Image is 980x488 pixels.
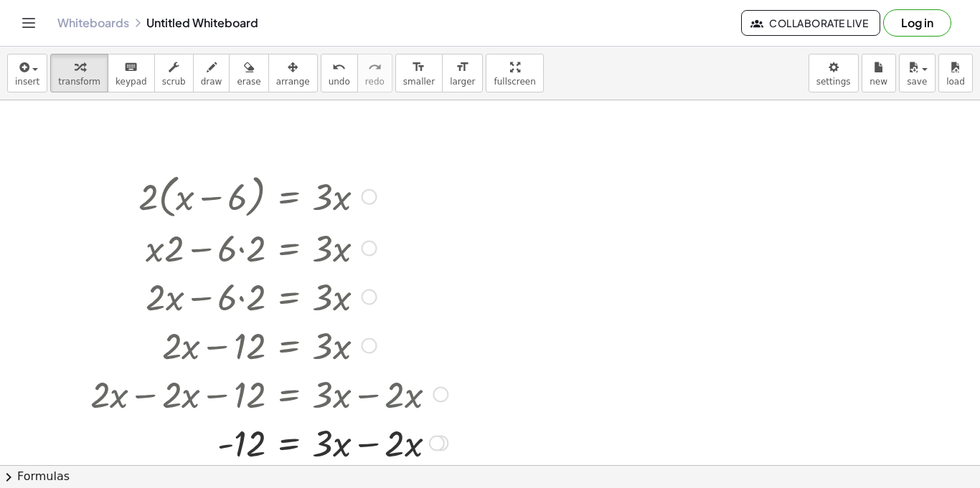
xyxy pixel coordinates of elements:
span: save [907,77,927,87]
button: erase [229,54,268,92]
a: Whiteboards [57,16,129,30]
span: fullscreen [494,77,535,87]
button: undoundo [321,54,358,92]
button: new [862,54,896,92]
span: redo [365,77,385,87]
span: transform [58,77,100,87]
button: keyboardkeypad [108,54,155,92]
button: save [899,54,936,92]
span: arrange [276,77,310,87]
span: larger [450,77,475,87]
span: undo [329,77,350,87]
span: erase [237,77,260,87]
span: Collaborate Live [753,16,868,29]
button: transform [50,54,108,92]
button: fullscreen [486,54,543,92]
button: arrange [268,54,318,92]
button: redoredo [357,54,392,92]
span: insert [15,77,39,87]
span: load [946,77,965,87]
button: load [938,54,973,92]
button: settings [809,54,859,92]
i: format_size [456,59,469,76]
button: insert [7,54,47,92]
span: settings [816,77,851,87]
button: format_sizelarger [442,54,483,92]
span: scrub [162,77,186,87]
span: new [870,77,887,87]
button: Collaborate Live [741,10,880,36]
i: format_size [412,59,425,76]
button: Toggle navigation [17,11,40,34]
button: draw [193,54,230,92]
button: format_sizesmaller [395,54,443,92]
button: scrub [154,54,194,92]
span: draw [201,77,222,87]
span: keypad [116,77,147,87]
i: redo [368,59,382,76]
button: Log in [883,9,951,37]
i: undo [332,59,346,76]
i: keyboard [124,59,138,76]
span: smaller [403,77,435,87]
